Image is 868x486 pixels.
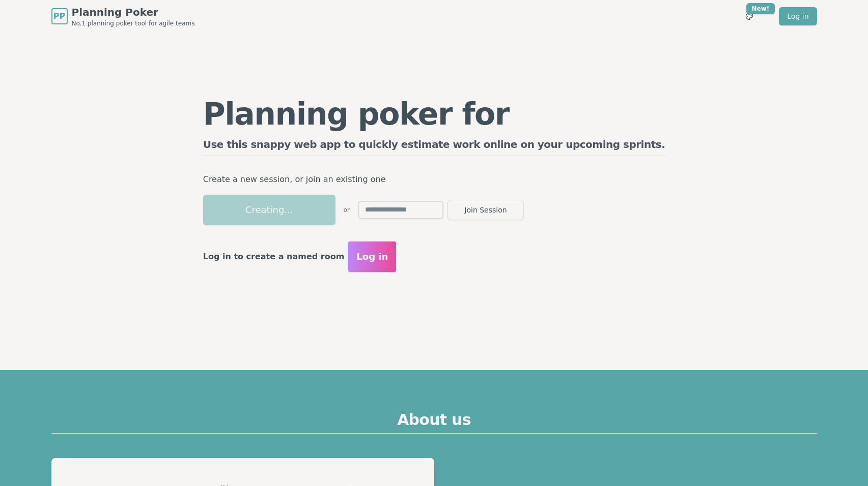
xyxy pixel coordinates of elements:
button: Join Session [447,200,524,220]
a: Log in [779,7,817,25]
h2: About us [51,411,817,434]
p: Log in to create a named room [203,250,345,264]
span: PP [53,10,65,22]
div: New! [746,3,775,14]
button: New! [740,7,759,25]
button: Log in [348,241,396,272]
h2: Use this snappy web app to quickly estimate work online on your upcoming sprints. [203,137,665,156]
span: Log in [356,250,388,264]
span: or [344,206,350,214]
span: Planning Poker [72,5,195,19]
a: PPPlanning PokerNo.1 planning poker tool for agile teams [51,5,195,27]
span: No.1 planning poker tool for agile teams [72,19,195,27]
p: Create a new session, or join an existing one [203,172,665,187]
h1: Planning poker for [203,99,665,129]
